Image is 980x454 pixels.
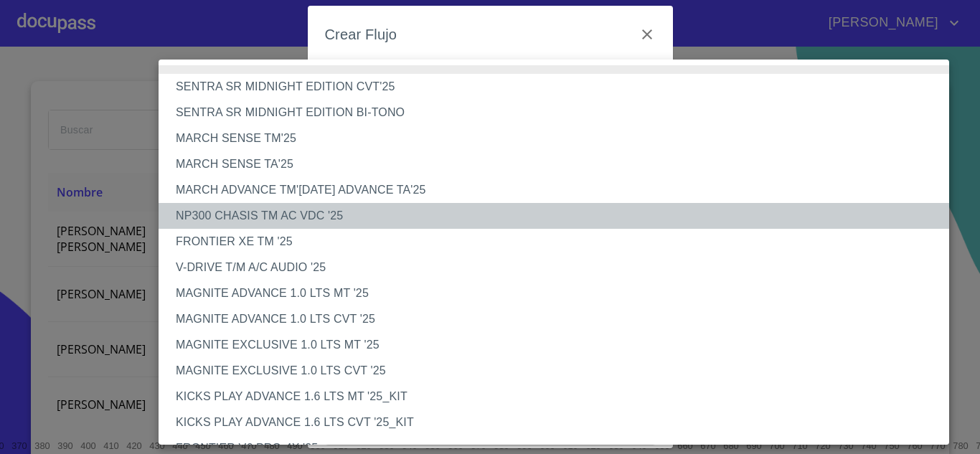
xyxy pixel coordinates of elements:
[159,151,960,177] li: MARCH SENSE TA'25
[159,229,960,255] li: FRONTIER XE TM '25
[159,203,960,229] li: NP300 CHASIS TM AC VDC '25
[159,126,960,151] li: MARCH SENSE TM'25
[159,255,960,280] li: V-DRIVE T/M A/C AUDIO '25
[159,74,960,100] li: SENTRA SR MIDNIGHT EDITION CVT'25
[159,332,960,358] li: MAGNITE EXCLUSIVE 1.0 LTS MT '25
[159,358,960,384] li: MAGNITE EXCLUSIVE 1.0 LTS CVT '25
[159,280,960,306] li: MAGNITE ADVANCE 1.0 LTS MT '25
[159,384,960,410] li: KICKS PLAY ADVANCE 1.6 LTS MT '25_KIT
[159,100,960,126] li: SENTRA SR MIDNIGHT EDITION BI-TONO
[159,306,960,332] li: MAGNITE ADVANCE 1.0 LTS CVT '25
[159,177,960,203] li: MARCH ADVANCE TM'[DATE] ADVANCE TA'25
[159,410,960,435] li: KICKS PLAY ADVANCE 1.6 LTS CVT '25_KIT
